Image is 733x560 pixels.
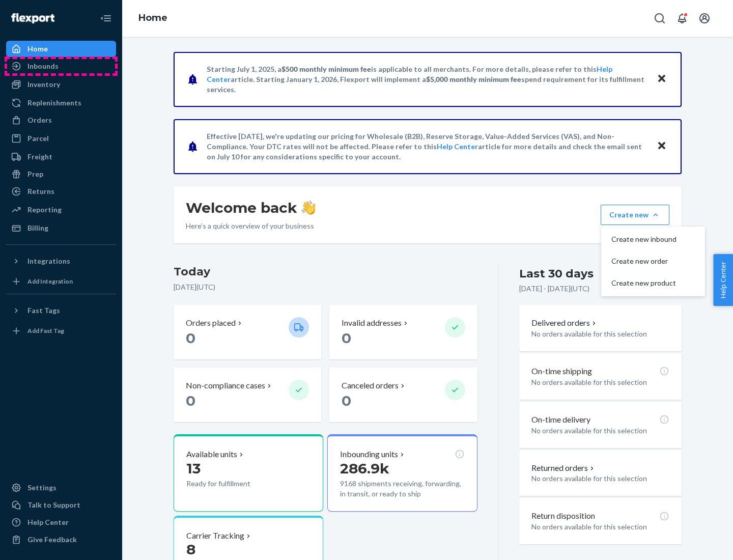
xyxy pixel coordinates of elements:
[327,434,477,512] button: Inbounding units286.9k9168 shipments receiving, forwarding, in transit, or ready to ship
[519,266,594,282] div: Last 30 days
[186,392,195,409] span: 0
[603,229,703,250] button: Create new inbound
[611,258,676,265] span: Create new order
[6,302,116,319] button: Fast Tags
[650,8,670,29] button: Open Search Box
[6,531,116,548] button: Give Feedback
[531,462,596,474] button: Returned orders
[27,61,59,71] div: Inbounds
[186,460,201,477] span: 13
[11,13,54,23] img: Flexport logo
[186,449,237,460] p: Available units
[138,12,167,23] a: Home
[6,220,116,236] a: Billing
[27,44,48,54] div: Home
[6,149,116,165] a: Freight
[603,250,703,272] button: Create new order
[27,133,49,144] div: Parcel
[27,169,43,179] div: Prep
[186,329,195,347] span: 0
[186,479,280,489] p: Ready for fulfillment
[301,201,316,215] img: hand-wave emoji
[186,530,244,542] p: Carrier Tracking
[27,186,54,197] div: Returns
[27,500,80,510] div: Talk to Support
[27,98,81,108] div: Replenishments
[342,317,402,329] p: Invalid addresses
[186,380,265,391] p: Non-compliance cases
[27,483,57,493] div: Settings
[694,8,715,29] button: Open account menu
[6,112,116,128] a: Orders
[186,317,236,329] p: Orders placed
[6,202,116,218] a: Reporting
[174,434,323,512] button: Available units13Ready for fulfillment
[6,166,116,182] a: Prep
[6,497,116,513] a: Talk to Support
[96,8,116,29] button: Close Navigation
[207,131,647,162] p: Effective [DATE], we're updating our pricing for Wholesale (B2B), Reserve Storage, Value-Added Se...
[6,130,116,147] a: Parcel
[281,65,371,73] span: $500 monthly minimum fee
[6,514,116,530] a: Help Center
[611,236,676,243] span: Create new inbound
[340,460,389,477] span: 286.9k
[531,317,598,329] button: Delivered orders
[186,541,195,558] span: 8
[342,392,351,409] span: 0
[342,329,351,347] span: 0
[531,377,669,387] p: No orders available for this selection
[531,329,669,339] p: No orders available for this selection
[519,284,589,294] p: [DATE] - [DATE] ( UTC )
[6,183,116,200] a: Returns
[174,368,321,422] button: Non-compliance cases 0
[6,253,116,269] button: Integrations
[342,380,399,391] p: Canceled orders
[426,75,521,83] span: $5,000 monthly minimum fee
[437,142,478,151] a: Help Center
[329,305,477,359] button: Invalid addresses 0
[186,221,316,231] p: Here’s a quick overview of your business
[6,273,116,290] a: Add Integration
[329,368,477,422] button: Canceled orders 0
[27,223,48,233] div: Billing
[27,79,60,90] div: Inventory
[340,479,464,499] p: 9168 shipments receiving, forwarding, in transit, or ready to ship
[27,517,69,527] div: Help Center
[27,535,77,545] div: Give Feedback
[27,326,64,335] div: Add Fast Tag
[603,272,703,294] button: Create new product
[6,58,116,74] a: Inbounds
[27,277,73,286] div: Add Integration
[6,76,116,93] a: Inventory
[611,279,676,287] span: Create new product
[655,72,668,87] button: Close
[601,205,669,225] button: Create newCreate new inboundCreate new orderCreate new product
[27,305,60,316] div: Fast Tags
[27,152,52,162] div: Freight
[27,115,52,125] div: Orders
[531,510,595,522] p: Return disposition
[531,473,669,484] p: No orders available for this selection
[27,256,70,266] div: Integrations
[655,139,668,154] button: Close
[174,282,477,292] p: [DATE] ( UTC )
[340,449,398,460] p: Inbounding units
[174,264,477,280] h3: Today
[6,95,116,111] a: Replenishments
[531,414,590,426] p: On-time delivery
[6,480,116,496] a: Settings
[713,254,733,306] button: Help Center
[531,426,669,436] p: No orders available for this selection
[531,366,592,377] p: On-time shipping
[531,522,669,532] p: No orders available for this selection
[6,323,116,339] a: Add Fast Tag
[186,199,316,217] h1: Welcome back
[207,64,647,95] p: Starting July 1, 2025, a is applicable to all merchants. For more details, please refer to this a...
[672,8,692,29] button: Open notifications
[6,41,116,57] a: Home
[130,4,176,33] ol: breadcrumbs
